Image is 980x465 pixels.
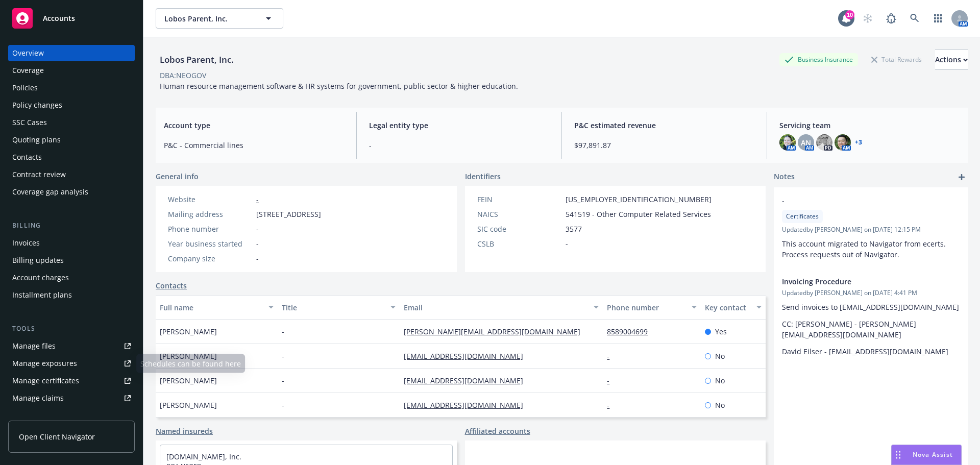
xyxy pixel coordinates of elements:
a: Switch app [928,8,948,29]
span: No [715,400,725,410]
a: - [256,194,259,204]
a: Overview [8,45,135,61]
div: CSLB [477,238,561,249]
div: Total Rewards [866,53,927,66]
div: Policies [12,80,38,96]
span: Invoicing Procedure [782,276,933,287]
a: Search [904,8,925,29]
div: Tools [8,324,135,334]
span: - [282,400,284,410]
div: FEIN [477,194,561,205]
div: Business Insurance [779,53,858,66]
a: 8589004699 [607,327,656,336]
span: This account migrated to Navigator from ecerts. Process requests out of Navigator. [782,239,948,259]
a: Affiliated accounts [465,426,530,436]
span: [PERSON_NAME] [160,351,217,361]
span: 3577 [566,224,582,234]
div: Contract review [12,166,66,183]
button: Nova Assist [891,445,962,465]
span: - [566,238,568,249]
div: Lobos Parent, Inc. [156,53,238,66]
button: Phone number [603,295,700,320]
div: Manage claims [12,390,64,406]
div: Coverage [12,62,44,79]
div: Policy changes [12,97,62,113]
span: Updated by [PERSON_NAME] on [DATE] 4:41 PM [782,288,960,298]
p: David Eilser - [EMAIL_ADDRESS][DOMAIN_NAME] [782,346,960,357]
span: Manage exposures [8,355,135,372]
span: [US_EMPLOYER_IDENTIFICATION_NUMBER] [566,194,712,205]
a: Quoting plans [8,132,135,148]
a: Manage certificates [8,373,135,389]
div: Invoices [12,235,40,251]
div: Manage files [12,338,56,354]
div: Drag to move [892,445,904,464]
span: AN [801,137,811,148]
div: Title [282,302,384,313]
a: Report a Bug [881,8,901,29]
a: [DOMAIN_NAME], Inc. [166,452,241,461]
span: Open Client Navigator [19,431,95,442]
div: Actions [935,50,968,69]
span: Account type [164,120,344,131]
div: SSC Cases [12,114,47,131]
div: Phone number [168,224,252,234]
a: - [607,376,618,385]
a: Named insureds [156,426,213,436]
a: [PERSON_NAME][EMAIL_ADDRESS][DOMAIN_NAME] [404,327,589,336]
span: No [715,351,725,361]
div: Contacts [12,149,42,165]
div: Manage exposures [12,355,77,372]
span: P&C - Commercial lines [164,140,344,151]
div: Account charges [12,270,69,286]
button: Lobos Parent, Inc. [156,8,283,29]
a: SSC Cases [8,114,135,131]
div: 10 [845,10,854,19]
div: Invoicing ProcedureUpdatedby [PERSON_NAME] on [DATE] 4:41 PMSend invoices to [EMAIL_ADDRESS][DOMA... [774,268,968,365]
a: Policy changes [8,97,135,113]
a: Policies [8,80,135,96]
a: Invoices [8,235,135,251]
div: Coverage gap analysis [12,184,88,200]
span: Updated by [PERSON_NAME] on [DATE] 12:15 PM [782,225,960,234]
span: 541519 - Other Computer Related Services [566,209,711,219]
button: Actions [935,50,968,70]
a: Account charges [8,270,135,286]
img: photo [835,134,851,151]
a: Manage files [8,338,135,354]
button: Title [278,295,400,320]
span: - [369,140,549,151]
span: Certificates [786,212,819,221]
span: - [256,253,259,264]
button: Key contact [701,295,766,320]
div: Manage certificates [12,373,79,389]
div: Installment plans [12,287,72,303]
a: [EMAIL_ADDRESS][DOMAIN_NAME] [404,351,531,361]
a: Contract review [8,166,135,183]
div: Quoting plans [12,132,61,148]
div: -CertificatesUpdatedby [PERSON_NAME] on [DATE] 12:15 PMThis account migrated to Navigator from ec... [774,187,968,268]
span: Legal entity type [369,120,549,131]
p: Send invoices to [EMAIL_ADDRESS][DOMAIN_NAME] [782,302,960,312]
a: [EMAIL_ADDRESS][DOMAIN_NAME] [404,376,531,385]
span: - [256,224,259,234]
div: NAICS [477,209,561,219]
span: P&C estimated revenue [574,120,754,131]
a: Billing updates [8,252,135,268]
div: Mailing address [168,209,252,219]
div: Overview [12,45,44,61]
div: Year business started [168,238,252,249]
a: Manage BORs [8,407,135,424]
span: General info [156,171,199,182]
span: - [282,326,284,337]
span: Accounts [43,14,75,22]
div: DBA: NEOGOV [160,70,206,81]
img: photo [779,134,796,151]
span: No [715,375,725,386]
span: - [282,375,284,386]
span: Notes [774,171,795,183]
span: [PERSON_NAME] [160,326,217,337]
div: Full name [160,302,262,313]
a: Manage claims [8,390,135,406]
a: Coverage [8,62,135,79]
